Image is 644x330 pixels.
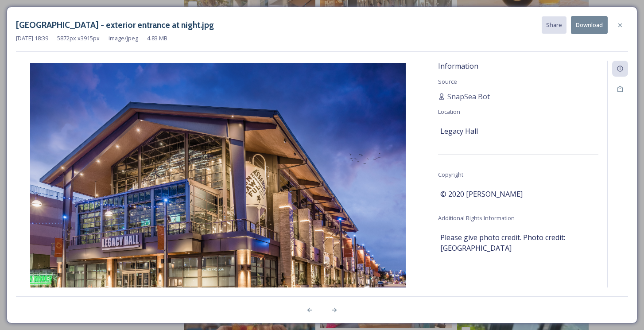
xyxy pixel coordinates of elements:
[16,19,214,31] h3: [GEOGRAPHIC_DATA] - exterior entrance at night.jpg
[16,63,420,313] img: 2170470.jpg
[438,61,478,71] span: Information
[438,214,515,222] span: Additional Rights Information
[571,16,608,34] button: Download
[109,34,138,43] span: image/jpeg
[57,34,100,43] span: 5872 px x 3915 px
[440,126,478,136] span: Legacy Hall
[438,78,457,85] span: Source
[438,171,463,179] span: Copyright
[440,189,523,199] span: © 2020 [PERSON_NAME]
[542,16,566,34] button: Share
[447,91,490,102] span: SnapSea Bot
[147,34,167,43] span: 4.83 MB
[16,34,48,43] span: [DATE] 18:39
[438,108,460,116] span: Location
[440,232,596,253] span: Please give photo credit. Photo credit: [GEOGRAPHIC_DATA]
